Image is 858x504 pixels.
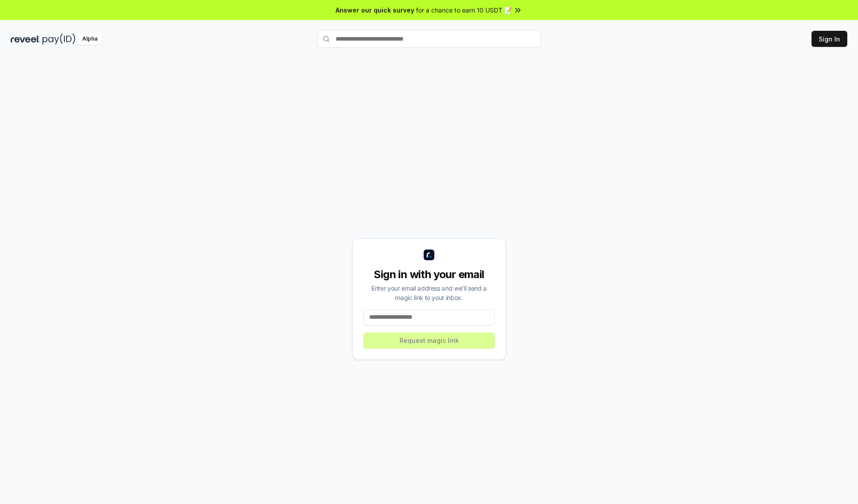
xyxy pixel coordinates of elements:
img: logo_small [424,250,434,260]
div: Enter your email address and we’ll send a magic link to your inbox. [363,283,495,302]
button: Sign In [812,31,847,47]
div: Alpha [77,33,102,45]
span: Answer our quick survey [336,5,414,15]
img: reveel_dark [11,33,41,45]
span: for a chance to earn 10 USDT 📝 [416,5,512,15]
div: Sign in with your email [363,267,495,282]
img: pay_id [42,33,76,45]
